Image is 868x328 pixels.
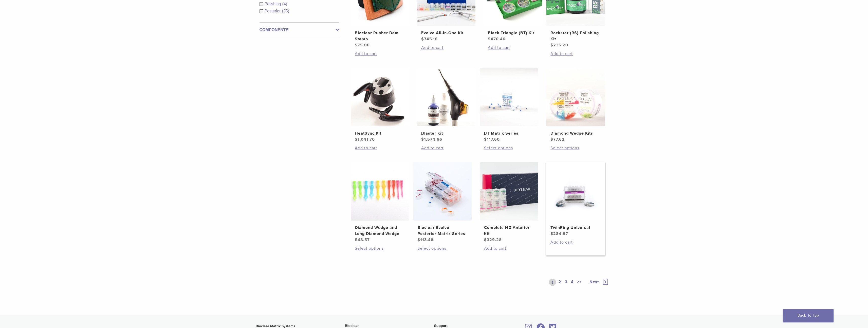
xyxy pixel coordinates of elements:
[417,237,434,242] bdi: 113.48
[570,279,575,286] a: 4
[546,162,605,221] img: TwinRing Universal
[355,137,375,142] bdi: 1,041.70
[550,43,568,48] bdi: 235.20
[282,2,287,6] span: (4)
[345,324,359,328] span: Bioclear
[480,162,539,243] a: Complete HD Anterior KitComplete HD Anterior Kit $329.28
[488,45,538,51] a: Add to cart: “Black Triangle (BT) Kit”
[550,30,601,42] h2: Rockstar (RS) Polishing Kit
[546,68,605,142] a: Diamond Wedge KitsDiamond Wedge Kits $77.62
[417,68,476,142] a: Blaster KitBlaster Kit $1,574.66
[421,137,424,142] span: $
[413,162,472,221] img: Bioclear Evolve Posterior Matrix Series
[355,30,405,42] h2: Bioclear Rubber Dam Stamp
[350,162,410,243] a: Diamond Wedge and Long Diamond WedgeDiamond Wedge and Long Diamond Wedge $48.57
[488,37,491,42] span: $
[484,145,534,151] a: Select options for “BT Matrix Series”
[413,162,472,243] a: Bioclear Evolve Posterior Matrix SeriesBioclear Evolve Posterior Matrix Series $113.48
[421,37,424,42] span: $
[484,137,487,142] span: $
[355,137,358,142] span: $
[550,43,553,48] span: $
[350,68,410,142] a: HeatSync KitHeatSync Kit $1,041.70
[421,130,471,136] h2: Blaster Kit
[488,30,538,36] h2: Black Triangle (BT) Kit
[564,279,568,286] a: 3
[265,2,282,6] span: Polishing
[421,37,438,42] bdi: 745.16
[484,245,534,251] a: Add to cart: “Complete HD Anterior Kit”
[355,245,405,251] a: Select options for “Diamond Wedge and Long Diamond Wedge”
[546,68,605,126] img: Diamond Wedge Kits
[417,245,468,251] a: Select options for “Bioclear Evolve Posterior Matrix Series”
[480,68,538,126] img: BT Matrix Series
[480,68,539,142] a: BT Matrix SeriesBT Matrix Series $117.60
[550,137,565,142] bdi: 77.62
[355,237,370,242] bdi: 48.57
[355,51,405,57] a: Add to cart: “Bioclear Rubber Dam Stamp”
[355,225,405,237] h2: Diamond Wedge and Long Diamond Wedge
[589,279,599,284] span: Next
[550,137,553,142] span: $
[351,68,409,126] img: HeatSync Kit
[550,231,568,236] bdi: 284.97
[550,130,601,136] h2: Diamond Wedge Kits
[576,279,583,286] a: >>
[421,145,471,151] a: Add to cart: “Blaster Kit”
[355,237,358,242] span: $
[417,225,468,237] h2: Bioclear Evolve Posterior Matrix Series
[550,225,601,231] h2: TwinRing Universal
[421,45,471,51] a: Add to cart: “Evolve All-in-One Kit”
[351,162,409,221] img: Diamond Wedge and Long Diamond Wedge
[783,309,834,322] a: Back To Top
[484,225,534,237] h2: Complete HD Anterior Kit
[488,37,506,42] bdi: 470.40
[421,137,442,142] bdi: 1,574.66
[484,237,502,242] bdi: 329.28
[355,43,370,48] bdi: 75.00
[417,237,420,242] span: $
[355,43,358,48] span: $
[417,68,475,126] img: Blaster Kit
[355,130,405,136] h2: HeatSync Kit
[550,239,601,245] a: Add to cart: “TwinRing Universal”
[282,9,289,13] span: (25)
[355,145,405,151] a: Add to cart: “HeatSync Kit”
[558,279,562,286] a: 2
[484,237,487,242] span: $
[265,9,282,13] span: Posterior
[550,51,601,57] a: Add to cart: “Rockstar (RS) Polishing Kit”
[550,231,553,236] span: $
[484,130,534,136] h2: BT Matrix Series
[260,27,339,33] label: Components
[434,324,448,328] span: Support
[546,162,605,237] a: TwinRing UniversalTwinRing Universal $284.97
[484,137,500,142] bdi: 117.60
[549,279,556,286] a: 1
[550,145,601,151] a: Select options for “Diamond Wedge Kits”
[421,30,471,36] h2: Evolve All-in-One Kit
[480,162,538,221] img: Complete HD Anterior Kit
